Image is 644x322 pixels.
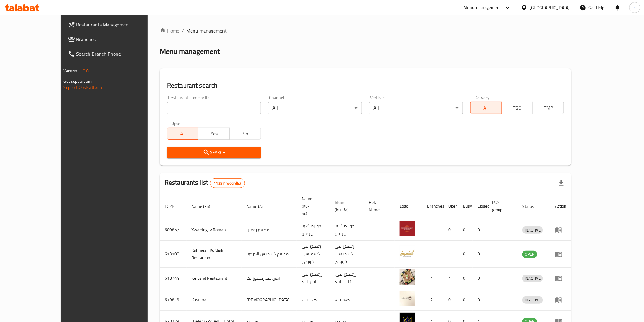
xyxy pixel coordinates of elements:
[533,102,564,114] button: TMP
[400,245,415,261] img: Kshmesh Kurdish Restaurant
[76,21,163,28] span: Restaurants Management
[187,268,242,289] td: Ice Land Restaurant
[330,289,364,311] td: کەستانە
[201,129,227,138] span: Yes
[400,291,415,306] img: Kastana
[165,203,176,210] span: ID
[63,17,168,32] a: Restaurants Management
[186,27,227,34] span: Menu management
[167,147,261,158] button: Search
[400,269,415,285] img: Ice Land Restaurant
[229,128,261,140] button: No
[522,251,537,258] span: OPEN
[172,149,256,156] span: Search
[535,103,562,112] span: TMP
[63,47,168,61] a: Search Branch Phone
[492,199,510,213] span: POS group
[530,4,570,11] div: [GEOGRAPHIC_DATA]
[79,67,89,75] span: 1.0.0
[187,219,242,241] td: Xwardngay Roman
[473,241,487,268] td: 0
[170,129,196,138] span: All
[191,203,218,210] span: Name (En)
[522,226,543,234] div: INACTIVE
[76,50,163,58] span: Search Branch Phone
[504,103,530,112] span: TGO
[422,219,443,241] td: 1
[297,289,330,311] td: کەستانە
[473,219,487,241] td: 0
[171,121,183,126] label: Upsell
[335,199,357,213] span: Name (Ku-Ba)
[330,268,364,289] td: .ڕێستۆرانتی ئایس لاند
[555,296,566,303] div: Menu
[64,67,79,75] span: Version:
[302,195,323,217] span: Name (Ku-So)
[160,219,187,241] td: 609857
[297,241,330,268] td: رێستۆرانتی کشمیشى كوردى
[210,180,245,186] span: 11297 record(s)
[167,102,261,114] input: Search for restaurant name or ID..
[458,241,473,268] td: 0
[458,268,473,289] td: 0
[242,241,297,268] td: مطعم كشميش الكردي
[634,4,636,11] span: s
[165,178,245,188] h2: Restaurants list
[443,219,458,241] td: 0
[64,77,92,85] span: Get support on:
[443,241,458,268] td: 1
[422,289,443,311] td: 2
[182,27,184,34] li: /
[160,268,187,289] td: 618744
[473,289,487,311] td: 0
[458,289,473,311] td: 0
[395,193,422,219] th: Logo
[422,241,443,268] td: 1
[470,102,502,114] button: All
[160,289,187,311] td: 619819
[167,128,198,140] button: All
[555,275,566,282] div: Menu
[474,96,490,100] label: Delivery
[555,226,566,233] div: Menu
[187,289,242,311] td: Kastana
[160,47,220,56] h2: Menu management
[555,250,566,258] div: Menu
[464,4,501,11] div: Menu-management
[473,103,499,112] span: All
[443,193,458,219] th: Open
[522,296,543,303] span: INACTIVE
[242,268,297,289] td: ايس لاند ريستورانت
[369,199,387,213] span: Ref. Name
[247,203,272,210] span: Name (Ar)
[422,193,443,219] th: Branches
[76,36,163,43] span: Branches
[458,193,473,219] th: Busy
[522,203,542,210] span: Status
[502,102,533,114] button: TGO
[242,219,297,241] td: مطعم رومان
[160,27,179,34] a: Home
[210,178,245,188] div: Total records count
[160,241,187,268] td: 613108
[330,219,364,241] td: خواردنگەی ڕۆمان
[369,102,463,114] div: All
[232,129,258,138] span: No
[64,83,102,91] a: Support.OpsPlatform
[297,219,330,241] td: خواردنگەی ڕۆمان
[522,275,543,282] span: INACTIVE
[400,221,415,236] img: Xwardngay Roman
[458,219,473,241] td: 0
[63,32,168,47] a: Branches
[167,81,564,90] h2: Restaurant search
[554,176,569,191] div: Export file
[242,289,297,311] td: [DEMOGRAPHIC_DATA]
[160,27,571,34] nav: breadcrumb
[473,268,487,289] td: 0
[473,193,487,219] th: Closed
[187,241,242,268] td: Kshmesh Kurdish Restaurant
[330,241,364,268] td: رێستۆرانتی کشمیشى كوردى
[297,268,330,289] td: ڕێستۆرانتی ئایس لاند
